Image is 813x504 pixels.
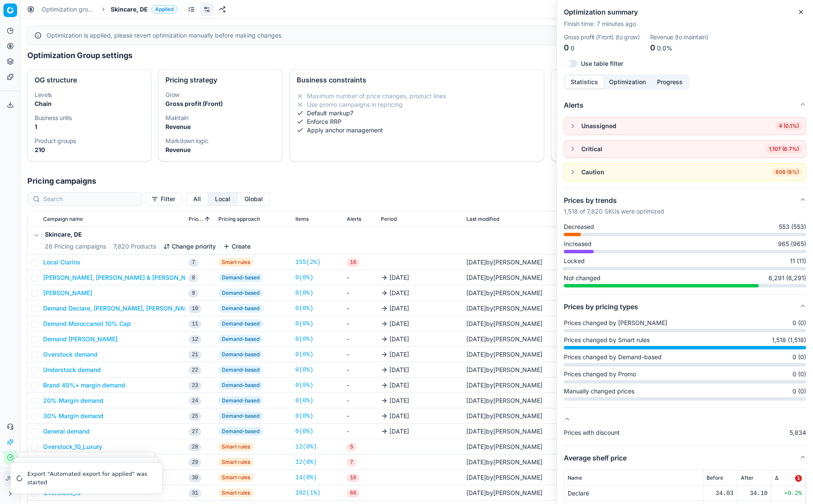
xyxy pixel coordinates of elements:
[466,442,542,451] div: by [PERSON_NAME]
[343,331,377,347] td: -
[151,5,177,14] span: Applied
[778,240,806,248] span: 965 (965)
[45,230,250,239] h5: Skincare, DE
[111,5,177,14] span: Skincare, DEApplied
[564,34,640,40] dt: Gross profit (Front) (to grow)
[564,257,585,265] span: Locked
[189,474,201,482] span: 30
[218,473,253,482] span: Smart rules
[43,350,97,359] button: Overstock demand
[564,207,664,216] p: 1,518 of 7,820 SKUs were optimized
[772,168,802,176] span: 808 (8%)
[466,258,542,267] div: by [PERSON_NAME]
[564,7,806,17] h2: Optimization summary
[651,76,688,88] button: Progress
[295,289,313,297] a: 0(0%)
[218,366,263,374] span: Demand-based
[389,335,409,343] span: [DATE]
[343,285,377,301] td: -
[295,216,309,223] span: Items
[295,366,313,374] a: 0(0%)
[466,273,542,282] div: by [PERSON_NAME]
[707,489,733,498] div: 34.03
[581,145,602,153] div: Critical
[564,387,634,396] span: Manually changed prices
[43,442,102,451] button: Overstock_10_Luxury
[189,274,198,282] span: 8
[778,475,798,495] iframe: Intercom live chat
[769,274,806,282] span: 6,291 (6,291)
[389,427,409,436] span: [DATE]
[218,289,263,297] span: Demand-based
[347,443,356,451] span: 5
[775,122,802,130] span: 4 (0.1%)
[792,387,806,396] span: 0 (0)
[564,240,592,248] span: Increased
[347,216,361,223] span: Alerts
[35,123,37,130] strong: 1
[295,489,321,497] a: 102(1%)
[189,305,201,313] span: 10
[564,336,650,344] span: Prices changed by Smart rules
[581,61,623,67] label: Use table filter
[43,335,118,343] button: Demand [PERSON_NAME]
[779,223,806,231] span: 553 (553)
[466,381,542,390] div: by [PERSON_NAME]
[295,258,321,267] a: 155(2%)
[466,335,486,343] span: [DATE]
[165,123,191,130] strong: Revenue
[165,115,275,121] dt: Maintain
[389,350,409,359] span: [DATE]
[389,412,409,420] span: [DATE]
[466,474,486,481] span: [DATE]
[165,146,191,153] strong: Revenue
[43,258,80,267] button: Local Clarins
[564,319,667,327] span: Prices changed by [PERSON_NAME]
[208,192,238,206] button: local
[564,20,806,28] p: Finish time : 7 minutes ago
[218,412,263,420] span: Demand-based
[203,215,212,223] button: Sorted by Priority ascending
[218,216,260,223] span: Pricing approach
[189,289,198,298] span: 9
[35,146,45,153] strong: 210
[189,320,201,328] span: 11
[297,92,537,100] li: Maximum number of price changes, product lines
[466,289,486,296] span: [DATE]
[466,443,486,450] span: [DATE]
[741,475,754,481] span: After
[297,117,537,126] li: Enforce RRP
[295,473,317,482] a: 14(0%)
[27,50,133,62] h1: Optimization Group settings
[343,424,377,439] td: -
[564,223,594,231] span: Decreased
[35,76,144,83] div: OG structure
[568,475,582,481] span: Name
[564,353,662,361] span: Prices changed by Demand-based
[165,76,275,83] div: Pricing strategy
[189,381,201,390] span: 23
[347,474,359,482] span: 16
[564,195,664,205] h5: Prices by trends
[389,381,409,390] span: [DATE]
[571,44,574,52] span: 0
[466,289,542,297] div: by [PERSON_NAME]
[343,347,377,362] td: -
[189,216,203,223] span: Priority
[295,412,313,420] a: 0(0%)
[381,216,397,223] span: Period
[650,43,655,52] span: 0
[564,319,806,407] div: Prices by pricing types
[43,304,195,313] button: Demand Declare, [PERSON_NAME], [PERSON_NAME]
[165,100,223,107] strong: Gross profit (Front)
[466,381,486,389] span: [DATE]
[766,145,802,153] span: 1,107 (6.7%)
[295,396,313,405] a: 0(0%)
[27,470,152,486] div: Export "Automated export for applied" was started
[4,472,17,485] span: JW
[295,335,313,343] a: 0(0%)
[218,381,263,390] span: Demand-based
[35,92,144,98] dt: Levels
[35,138,144,144] dt: Product groups
[775,475,778,481] span: ∆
